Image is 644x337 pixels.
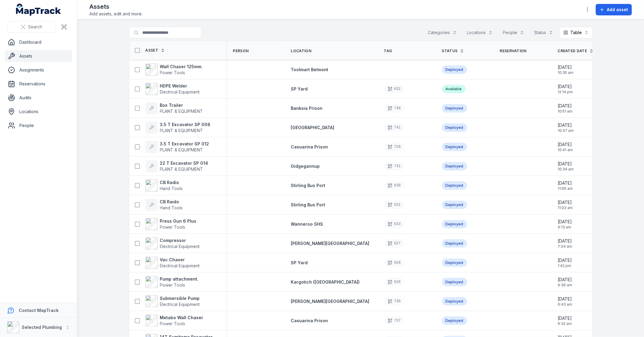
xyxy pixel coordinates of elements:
span: 9:13 am [558,225,572,230]
div: 737 [384,316,405,325]
div: Deployed [442,316,467,325]
div: Deployed [442,181,467,190]
span: [DATE] [558,315,572,321]
a: MapTrack [16,4,61,16]
div: Deployed [442,259,467,267]
strong: Contact MapTrack [19,308,59,313]
time: 27/08/2025, 9:13:56 am [558,219,572,230]
span: Wanneroo SHS [291,221,323,227]
div: Deployed [442,65,467,74]
span: Power Tools [160,224,185,230]
span: [DATE] [558,238,572,244]
a: Assignments [5,64,72,76]
span: [DATE] [558,161,574,167]
a: Audits [5,92,72,104]
a: CompressorElectrical Equipment [146,237,200,250]
span: SP Yard [291,260,308,265]
time: 28/08/2025, 10:41:10 am [558,141,573,152]
a: Created Date [558,49,594,53]
div: 631 [384,201,405,209]
span: 1:42 pm [558,263,572,268]
span: Add asset [607,7,628,13]
div: 626 [384,278,405,286]
strong: Box Trailer [160,102,203,108]
div: Deployed [442,123,467,132]
div: 736 [384,297,405,306]
div: 731 [384,162,405,170]
a: Wall Chaser 125mm.Power Tools [146,64,203,76]
a: [GEOGRAPHIC_DATA] [291,125,335,131]
span: 10:34 am [558,167,574,172]
span: [DATE] [558,103,573,109]
div: Deployed [442,201,467,209]
span: 6:32 am [558,321,572,326]
h2: Assets [89,2,143,11]
span: 12:14 pm [558,90,573,94]
a: 3.5 T Excavator SP 012PLANT & EQUIPMENT [146,141,209,153]
span: [DATE] [558,257,572,263]
a: Gidgegannup [291,163,320,169]
a: Casuarina Prison [291,144,328,150]
span: 10:51 am [558,109,573,114]
div: Deployed [442,297,467,306]
span: Power Tools [160,70,185,75]
a: [PERSON_NAME][GEOGRAPHIC_DATA] [291,298,370,304]
a: Assets [5,50,72,62]
a: Submersible PumpElectrical Equipment [146,295,200,307]
a: SP Yard [291,86,308,92]
time: 28/08/2025, 10:34:15 am [558,161,574,172]
div: Deployed [442,104,467,113]
button: Status [530,27,557,38]
strong: Submersible Pump [160,295,200,301]
time: 22/08/2025, 9:36:52 am [558,277,572,288]
a: Stirling Bus Port [291,202,325,208]
span: Casuarina Prison [291,144,328,149]
span: [DATE] [558,199,573,205]
span: Hand Tools [160,186,183,191]
a: Status [442,49,464,53]
div: 638 [384,181,405,190]
span: [DATE] [558,122,574,128]
button: Categories [424,27,461,38]
strong: Wall Chaser 125mm. [160,64,203,70]
button: Search [7,21,56,33]
span: Casuarina Prison [291,318,328,323]
span: 7:04 am [558,244,572,249]
span: Stirling Bus Port [291,202,325,207]
span: Created Date [558,49,587,53]
strong: Vac Chaser [160,257,200,263]
strong: 3.5 T Excavator SP 012 [160,141,209,147]
span: Tag [384,49,392,53]
span: 11:03 am [558,205,573,210]
a: Dashboard [5,36,72,48]
time: 27/08/2025, 11:06:43 am [558,180,573,191]
span: 10:41 am [558,148,573,152]
span: [DATE] [558,296,572,302]
div: 746 [384,104,405,113]
span: Location [291,49,311,53]
span: Gidgegannup [291,164,320,169]
span: Electrical Equipment [160,89,200,94]
a: Casuarina Prison [291,318,328,324]
a: Wanneroo SHS [291,221,323,227]
div: 741 [384,123,405,132]
div: Deployed [442,162,467,170]
time: 21/08/2025, 6:43:47 am [558,296,572,307]
strong: Metabo Wall Chaser [160,315,203,321]
span: PLANT & EQUIPMENT [160,109,203,114]
span: Add assets, edit and more. [89,11,143,17]
span: Search [28,24,42,30]
span: [DATE] [558,64,574,70]
a: CB RadioHand Tools [146,180,183,192]
span: PLANT & EQUIPMENT [160,147,203,152]
strong: CB Raido [160,199,183,205]
div: Deployed [442,239,467,248]
a: Stirling Bus Port [291,183,325,189]
span: PLANT & EQUIPMENT [160,167,203,172]
a: Vac ChaserElectrical Equipment [146,257,200,269]
span: Kargotich ([GEOGRAPHIC_DATA]) [291,279,360,285]
a: HDPE WelderElectrical Equipment [146,83,200,95]
span: Person [233,49,249,53]
span: 10:35 am [558,70,574,75]
a: [PERSON_NAME][GEOGRAPHIC_DATA] [291,240,370,246]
